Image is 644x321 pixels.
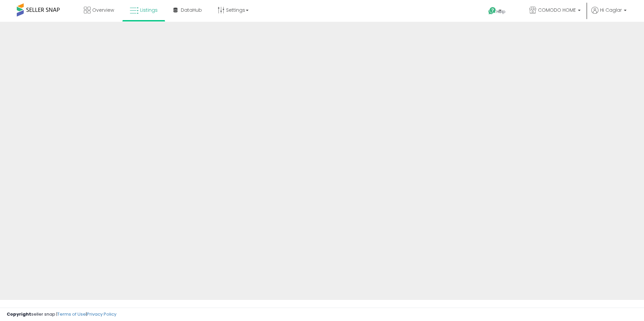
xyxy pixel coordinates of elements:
[483,2,519,22] a: Help
[140,7,158,13] span: Listings
[496,9,505,14] span: Help
[591,7,627,22] a: Hi Caglar
[181,7,202,13] span: DataHub
[538,7,576,13] span: COMODO HOME
[600,7,622,13] span: Hi Caglar
[488,7,496,15] i: Get Help
[92,7,114,13] span: Overview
